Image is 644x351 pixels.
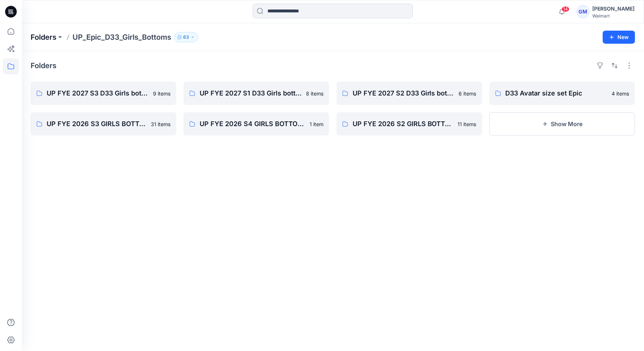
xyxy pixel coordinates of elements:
[174,32,198,42] button: 63
[490,112,635,136] button: Show More
[459,90,476,97] p: 6 items
[306,90,323,97] p: 8 items
[458,120,476,128] p: 11 items
[353,88,455,98] p: UP FYE 2027 S2 D33 Girls bottoms Epic
[31,112,176,136] a: UP FYE 2026 S3 GIRLS BOTTOMS31 items
[337,112,482,136] a: UP FYE 2026 S2 GIRLS BOTTOMS11 items
[72,32,171,42] p: UP_Epic_D33_Girls_Bottoms
[353,119,453,129] p: UP FYE 2026 S2 GIRLS BOTTOMS
[184,82,329,105] a: UP FYE 2027 S1 D33 Girls bottoms Epic8 items
[153,90,170,97] p: 9 items
[562,6,570,12] span: 14
[151,120,170,128] p: 31 items
[200,119,305,129] p: UP FYE 2026 S4 GIRLS BOTTOMS
[490,82,635,105] a: D33 Avatar size set Epic4 items
[31,32,56,42] a: Folders
[337,82,482,105] a: UP FYE 2027 S2 D33 Girls bottoms Epic6 items
[593,13,635,19] div: Walmart
[603,31,635,44] button: New
[506,88,608,98] p: D33 Avatar size set Epic
[31,82,176,105] a: UP FYE 2027 S3 D33 Girls bottoms Epic9 items
[183,33,189,41] p: 63
[593,4,635,13] div: [PERSON_NAME]
[47,119,146,129] p: UP FYE 2026 S3 GIRLS BOTTOMS
[200,88,302,98] p: UP FYE 2027 S1 D33 Girls bottoms Epic
[612,90,629,97] p: 4 items
[47,88,149,98] p: UP FYE 2027 S3 D33 Girls bottoms Epic
[310,120,323,128] p: 1 item
[31,61,56,70] h4: Folders
[577,5,590,18] div: GM
[184,112,329,136] a: UP FYE 2026 S4 GIRLS BOTTOMS1 item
